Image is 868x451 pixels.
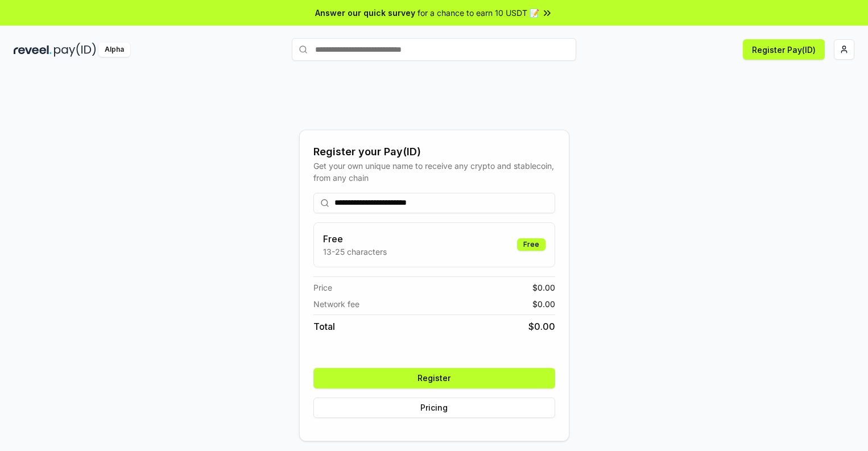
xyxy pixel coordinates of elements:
[313,144,555,160] div: Register your Pay(ID)
[528,320,555,333] span: $ 0.00
[532,282,555,293] span: $ 0.00
[313,282,332,293] span: Price
[54,43,96,57] img: pay_id
[532,298,555,310] span: $ 0.00
[323,246,387,258] p: 13-25 characters
[517,238,545,251] div: Free
[313,368,555,388] button: Register
[323,232,387,246] h3: Free
[313,398,555,418] button: Pricing
[313,298,359,310] span: Network fee
[313,320,335,333] span: Total
[313,160,555,184] div: Get your own unique name to receive any crypto and stablecoin, from any chain
[418,7,539,19] span: for a chance to earn 10 USDT 📝
[315,7,415,19] span: Answer our quick survey
[98,43,130,57] div: Alpha
[743,39,825,60] button: Register Pay(ID)
[14,43,52,57] img: reveel_dark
